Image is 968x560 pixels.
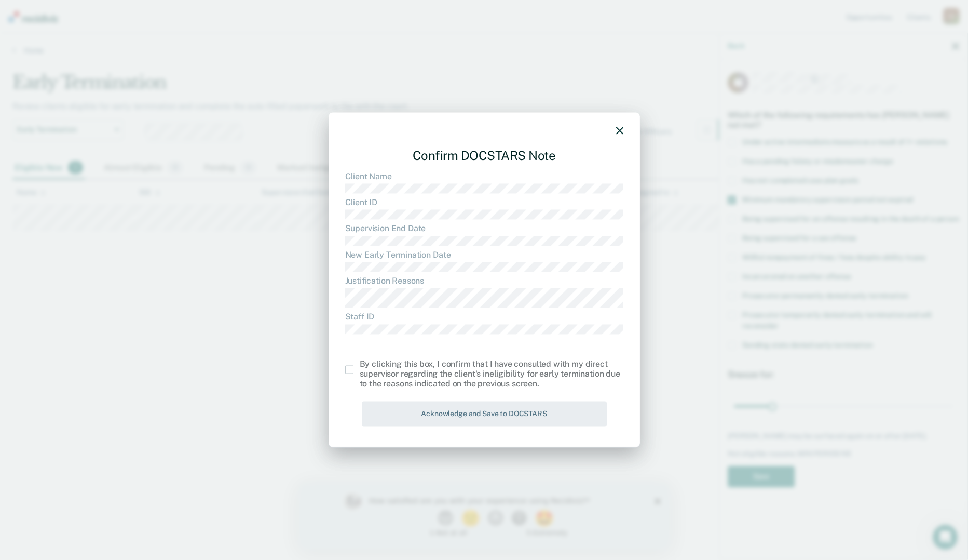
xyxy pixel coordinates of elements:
img: Profile image for Kim [46,10,62,27]
div: How satisfied are you with your experience using Recidiviz? [71,14,310,23]
dt: Client Name [345,171,623,181]
button: Acknowledge and Save to DOCSTARS [362,402,607,427]
div: 5 - Extremely [228,47,326,54]
button: 3 [189,28,207,44]
button: 1 [139,28,157,44]
div: By clicking this box, I confirm that I have consulted with my direct supervisor regarding the cli... [360,359,623,389]
dt: Staff ID [345,312,623,322]
dt: New Early Termination Date [345,250,623,260]
dt: Client ID [345,198,623,208]
button: 2 [162,28,184,44]
div: 1 - Not at all [71,47,169,54]
dt: Justification Reasons [345,276,623,286]
dt: Supervision End Date [345,224,623,234]
button: 5 [236,28,257,44]
div: Close survey [356,16,362,22]
button: 4 [213,28,231,44]
div: Confirm DOCSTARS Note [345,140,623,171]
